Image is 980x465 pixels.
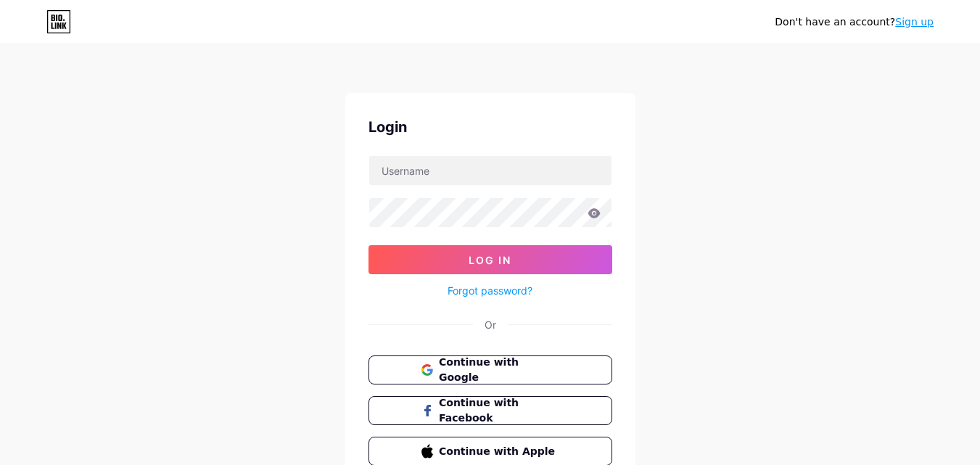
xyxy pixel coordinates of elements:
[775,15,934,30] div: Don't have an account?
[368,396,612,425] button: Continue with Facebook
[368,245,612,274] button: Log In
[469,254,511,266] span: Log In
[439,355,559,385] span: Continue with Google
[895,16,934,28] a: Sign up
[448,283,532,298] a: Forgot password?
[439,395,559,426] span: Continue with Facebook
[368,355,612,384] button: Continue with Google
[369,156,612,185] input: Username
[485,317,496,332] div: Or
[439,444,559,459] span: Continue with Apple
[368,116,612,138] div: Login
